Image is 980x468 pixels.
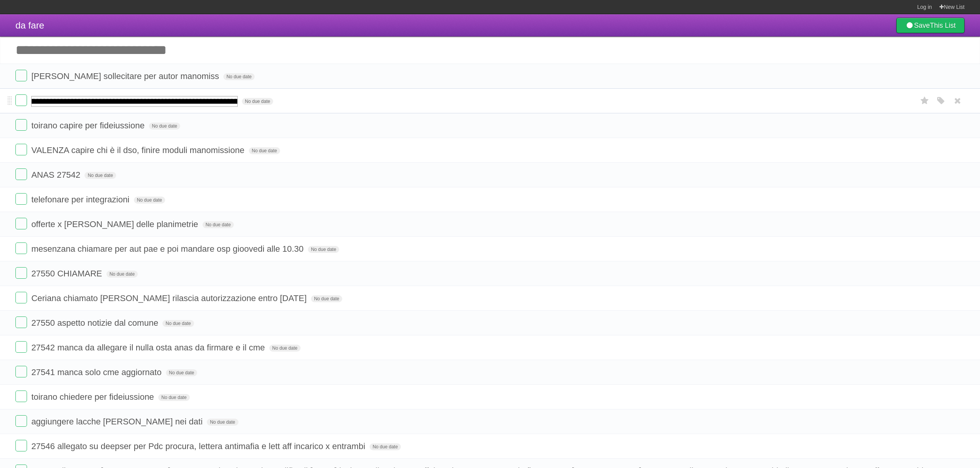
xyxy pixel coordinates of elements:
span: 27541 manca solo cme aggiornato [31,367,164,377]
span: VALENZA capire chi è il dso, finire moduli manomissione [31,145,246,155]
span: No due date [308,246,339,253]
span: [PERSON_NAME] sollecitare per autor manomiss [31,71,221,81]
label: Done [15,415,27,427]
label: Done [15,366,27,377]
span: mesenzana chiamare per aut pae e poi mandare osp gioovedi alle 10.30 [31,244,306,254]
span: No due date [269,345,301,352]
label: Done [15,341,27,353]
span: da fare [15,20,44,30]
span: No due date [166,369,197,376]
label: Star task [917,94,932,107]
span: No due date [203,221,234,228]
span: toirano capire per fideiussione [31,121,147,130]
span: No due date [249,147,280,154]
label: Done [15,267,27,279]
span: No due date [207,419,238,426]
label: Done [15,218,27,229]
label: Done [15,94,27,106]
label: Done [15,242,27,254]
span: 27550 CHIAMARE [31,269,104,278]
span: 27542 manca da allegare il nulla osta anas da firmare e il cme [31,343,267,352]
span: telefonare per integrazioni [31,195,131,204]
span: No due date [162,320,194,327]
span: ANAS 27542 [31,170,82,180]
label: Done [15,316,27,328]
label: Done [15,119,27,131]
span: 27550 aspetto notizie dal comune [31,318,160,328]
label: Done [15,440,27,451]
a: SaveThis List [896,18,965,33]
span: No due date [158,394,189,401]
label: Done [15,70,27,81]
span: No due date [311,295,342,302]
span: Ceriana chiamato [PERSON_NAME] rilascia autorizzazione entro [DATE] [31,293,309,303]
label: Done [15,391,27,402]
span: 27546 allegato su deepser per Pdc procura, lettera antimafia e lett aff incarico x entrambi [31,441,367,451]
span: No due date [134,197,165,204]
span: No due date [149,123,180,130]
span: No due date [223,73,255,80]
span: No due date [242,98,273,105]
label: Done [15,144,27,155]
span: aggiungere lacche [PERSON_NAME] nei dati [31,417,204,426]
span: toirano chiedere per fideiussione [31,392,156,402]
span: No due date [106,271,138,278]
b: This List [930,22,956,29]
label: Done [15,193,27,205]
label: Done [15,292,27,303]
span: No due date [84,172,116,179]
label: Done [15,168,27,180]
span: No due date [370,443,401,450]
span: offerte x [PERSON_NAME] delle planimetrie [31,219,200,229]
